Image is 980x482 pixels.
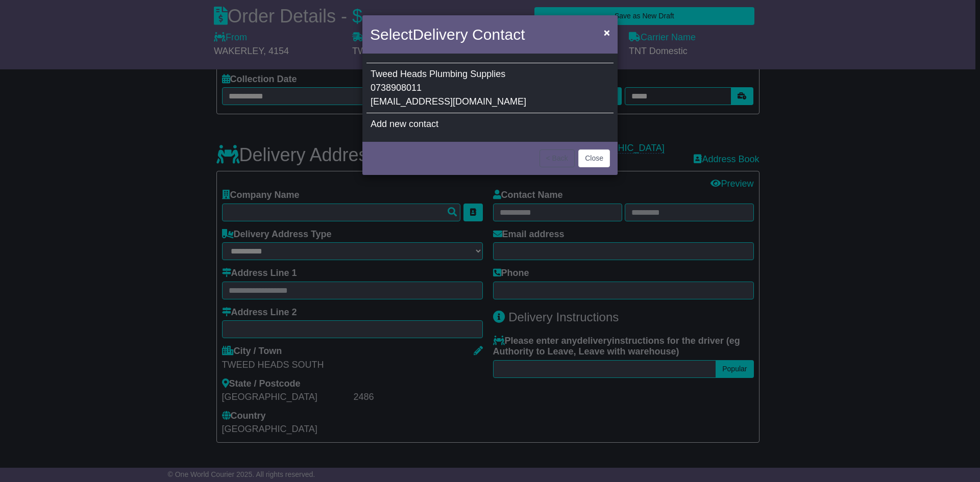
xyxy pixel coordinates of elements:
span: 0738908011 [371,83,422,93]
button: Close [599,22,615,43]
span: [EMAIL_ADDRESS][DOMAIN_NAME] [371,96,526,107]
span: Delivery [412,26,468,43]
span: × [604,27,610,38]
button: Close [578,149,610,167]
span: Contact [472,26,525,43]
button: < Back [540,149,575,167]
span: Add new contact [371,119,438,129]
span: Tweed Heads [371,69,427,79]
h4: Select [370,23,525,46]
span: Plumbing Supplies [429,69,505,79]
